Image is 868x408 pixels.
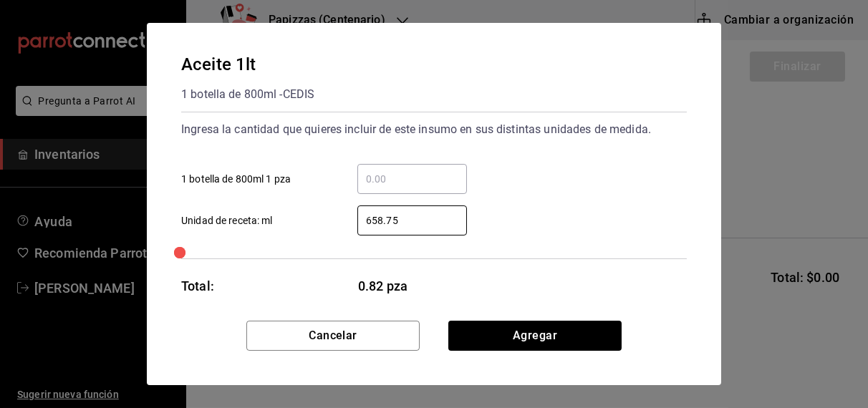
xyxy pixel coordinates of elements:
[357,170,467,188] input: 1 botella de 800ml 1 pza
[181,52,314,77] div: Aceite 1lt
[181,276,214,296] div: Total:
[181,118,687,141] div: Ingresa la cantidad que quieres incluir de este insumo en sus distintas unidades de medida.
[448,321,622,351] button: Agregar
[246,321,420,351] button: Cancelar
[358,276,468,296] span: 0.82 pza
[357,212,467,229] input: Unidad de receta: ml
[181,172,291,187] span: 1 botella de 800ml 1 pza
[181,83,314,106] div: 1 botella de 800ml - CEDIS
[181,213,273,228] span: Unidad de receta: ml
